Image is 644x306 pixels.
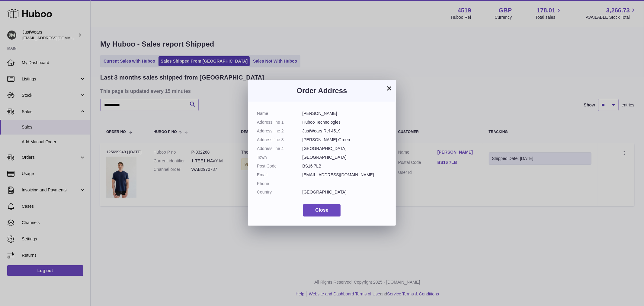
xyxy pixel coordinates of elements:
[386,85,393,92] button: ×
[257,172,303,178] dt: Email
[303,119,387,125] dd: Huboo Technologies
[257,181,303,187] dt: Phone
[303,163,387,169] dd: BS16 7LB
[303,111,387,116] dd: [PERSON_NAME]
[303,146,387,151] dd: [GEOGRAPHIC_DATA]
[257,128,303,134] dt: Address line 2
[257,163,303,169] dt: Post Code
[257,119,303,125] dt: Address line 1
[303,204,341,216] button: Close
[257,111,303,116] dt: Name
[303,155,387,160] dd: [GEOGRAPHIC_DATA]
[303,128,387,134] dd: JustWears Ref 4519
[257,137,303,143] dt: Address line 3
[303,137,387,143] dd: [PERSON_NAME] Green
[257,86,387,96] h3: Order Address
[303,189,387,195] dd: [GEOGRAPHIC_DATA]
[257,146,303,151] dt: Address line 4
[303,172,387,178] dd: [EMAIL_ADDRESS][DOMAIN_NAME]
[257,155,303,160] dt: Town
[315,207,328,213] span: Close
[257,189,303,195] dt: Country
